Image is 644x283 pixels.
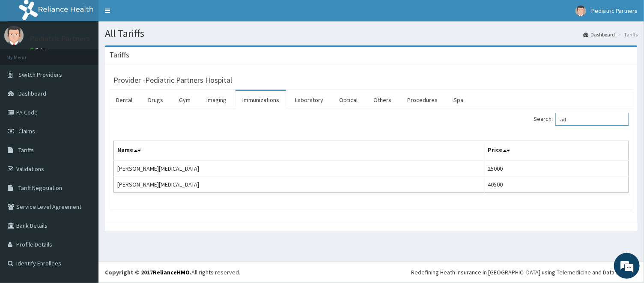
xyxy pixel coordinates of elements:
span: Switch Providers [18,71,62,78]
a: RelianceHMO [153,268,190,276]
h3: Provider - Pediatric Partners Hospital [113,76,232,84]
span: Dashboard [18,90,46,97]
div: Chat with us now [45,48,144,59]
footer: All rights reserved. [98,261,644,283]
input: Search: [555,113,629,126]
td: [PERSON_NAME][MEDICAL_DATA] [114,177,485,193]
h1: All Tariffs [105,28,638,39]
span: Tariff Negotiation [18,184,62,192]
a: Optical [332,91,364,109]
img: User Image [4,26,24,45]
a: Dashboard [583,31,615,38]
span: Claims [18,127,35,135]
a: Procedures [400,91,444,109]
a: Online [30,47,51,53]
strong: Copyright © 2017 . [105,268,191,276]
a: Gym [172,91,197,109]
th: Name [114,141,485,161]
a: Imaging [200,91,233,109]
div: Minimize live chat window [140,4,161,25]
td: [PERSON_NAME][MEDICAL_DATA] [114,160,485,177]
li: Tariffs [616,31,638,38]
span: We're online! [50,86,118,173]
a: Drugs [141,91,170,109]
textarea: Type your message and hit 'Enter' [4,190,163,220]
a: Spa [447,91,470,109]
span: Tariffs [18,146,34,154]
a: Laboratory [288,91,330,109]
img: User Image [575,6,586,16]
td: 40500 [484,177,629,193]
a: Others [367,91,398,109]
div: Redefining Heath Insurance in [GEOGRAPHIC_DATA] using Telemedicine and Data Science! [411,268,638,277]
a: Immunizations [236,91,286,109]
p: Pediatric Partners [30,35,90,42]
h3: Tariffs [109,51,129,59]
img: d_794563401_company_1708531726252_794563401 [16,43,35,64]
label: Search: [534,113,629,126]
td: 25000 [484,160,629,177]
a: Dental [109,91,139,109]
span: Pediatric Partners [591,7,638,15]
th: Price [484,141,629,161]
